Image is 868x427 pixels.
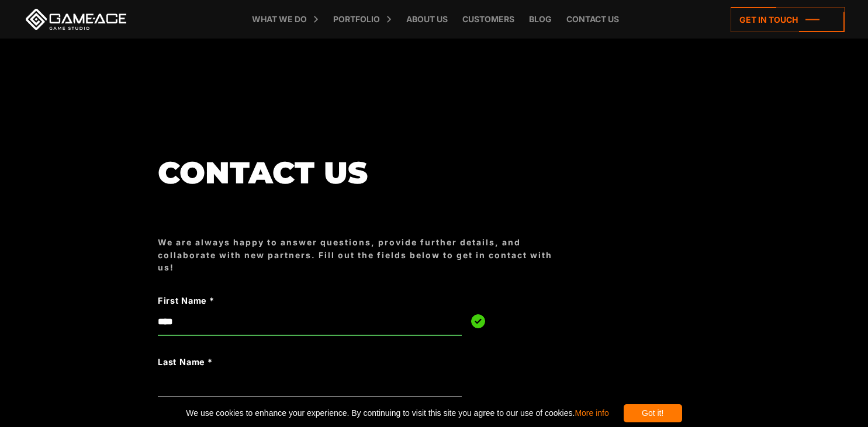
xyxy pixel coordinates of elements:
label: Last Name * [158,356,401,369]
span: We use cookies to enhance your experience. By continuing to visit this site you agree to our use ... [186,404,608,422]
a: Get in touch [731,7,845,32]
div: We are always happy to answer questions, provide further details, and collaborate with new partne... [158,236,567,273]
div: Got it! [624,404,682,422]
h1: Contact us [158,156,567,189]
label: First Name * [158,294,401,307]
a: More info [575,408,608,418]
